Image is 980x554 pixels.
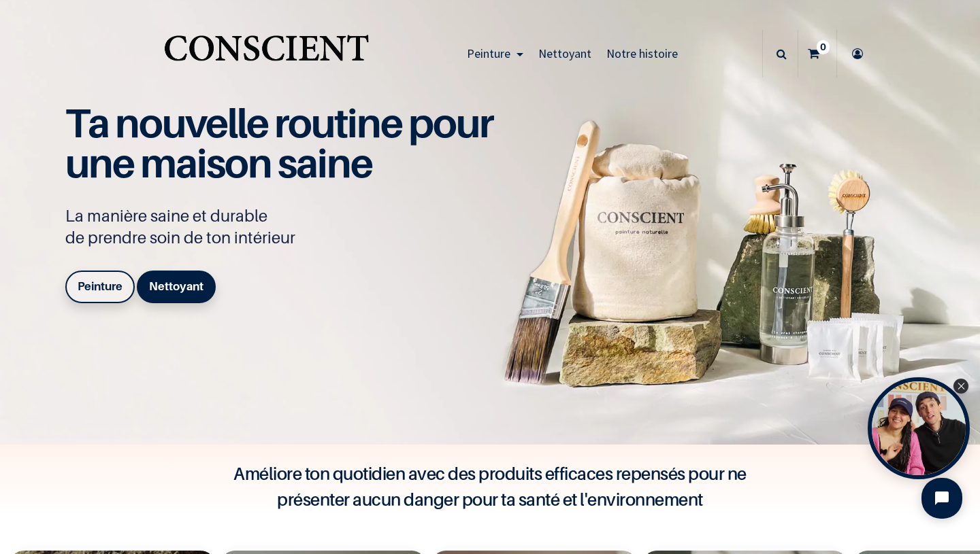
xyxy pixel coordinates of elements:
[459,30,531,77] a: Peinture
[868,377,970,479] div: Open Tolstoy
[868,377,970,479] div: Tolstoy bubble widget
[868,377,970,479] div: Open Tolstoy widget
[798,30,836,77] a: 0
[161,27,372,81] a: Logo of Conscient
[149,279,203,293] b: Nettoyant
[137,271,216,303] a: Nettoyant
[65,205,508,249] p: La manière saine et durable de prendre soin de ton intérieur
[65,99,493,187] span: Ta nouvelle routine pour une maison saine
[218,461,762,513] h4: Améliore ton quotidien avec des produits efficaces repensés pour ne présenter aucun danger pour t...
[817,40,830,54] sup: 0
[606,46,678,61] span: Notre histoire
[910,466,974,530] iframe: Tidio Chat
[78,279,122,293] b: Peinture
[467,46,510,61] span: Peinture
[538,46,591,61] span: Nettoyant
[953,379,968,394] div: Close Tolstoy widget
[161,27,372,81] img: Conscient
[65,271,135,303] a: Peinture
